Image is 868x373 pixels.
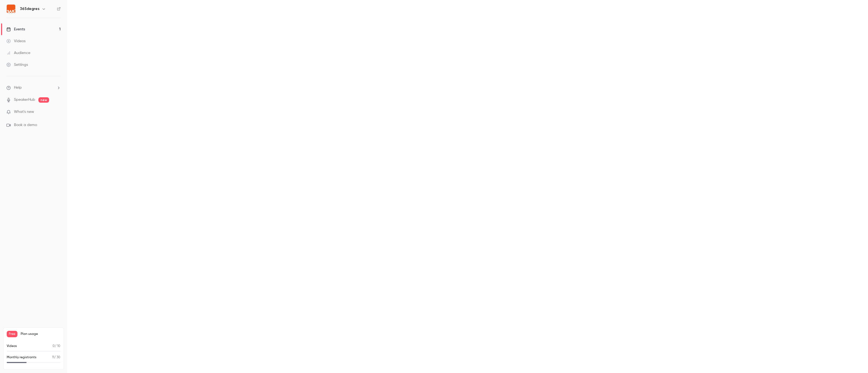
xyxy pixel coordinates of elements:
[14,109,34,115] span: What's new
[7,5,15,13] img: 365degres
[53,344,60,349] p: / 10
[14,122,37,128] span: Book a demo
[7,344,17,349] p: Videos
[14,97,35,103] a: SpeakerHub
[21,332,60,336] span: Plan usage
[52,356,54,359] span: 11
[6,85,61,91] li: help-dropdown-opener
[7,331,17,337] span: Free
[6,62,28,67] div: Settings
[6,50,30,56] div: Audience
[53,345,55,348] span: 0
[38,97,49,103] span: new
[20,6,39,12] h6: 365degres
[7,355,37,360] p: Monthly registrants
[6,27,25,32] div: Events
[6,38,26,44] div: Videos
[52,355,60,360] p: / 30
[14,85,22,91] span: Help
